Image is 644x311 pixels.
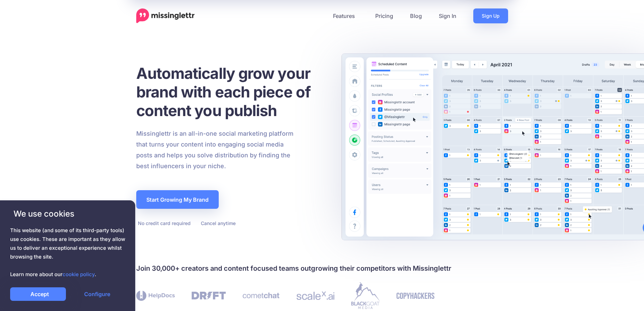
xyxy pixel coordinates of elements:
p: Missinglettr is an all-in-one social marketing platform that turns your content into engaging soc... [136,128,294,172]
li: No credit card required [136,219,191,227]
span: We use cookies [10,208,125,220]
h4: Join 30,000+ creators and content focused teams outgrowing their competitors with Missinglettr [136,263,508,274]
h1: Automatically grow your brand with each piece of content you publish [136,64,327,120]
a: Home [136,8,195,23]
a: Features [325,8,367,23]
a: Start Growing My Brand [136,190,219,209]
a: Sign Up [473,8,508,23]
span: This website (and some of its third-party tools) use cookies. These are important as they allow u... [10,226,125,279]
a: Pricing [367,8,402,23]
a: cookie policy [63,271,95,277]
a: Accept [10,287,66,301]
a: Configure [69,287,125,301]
a: Sign In [430,8,465,23]
a: Blog [402,8,430,23]
li: Cancel anytime [199,219,236,227]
